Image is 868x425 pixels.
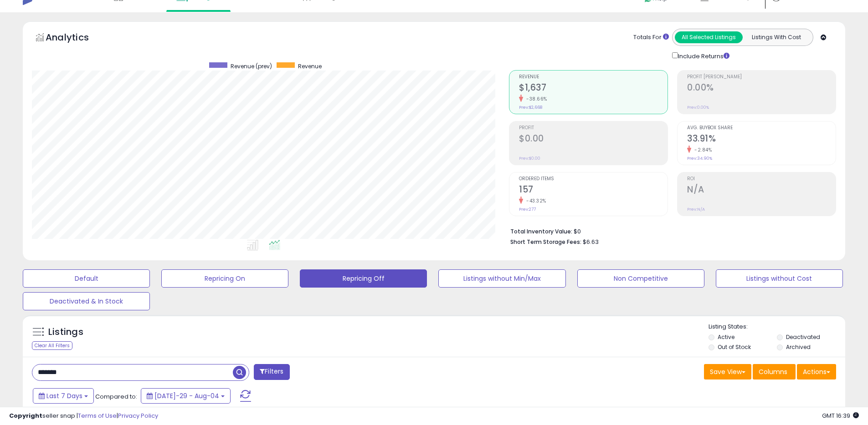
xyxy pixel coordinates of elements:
div: great Yeah not sure if you heard but walmart went on a crazy delisting spree... [40,160,168,187]
strong: Copyright [9,411,42,420]
small: -43.32% [523,197,546,204]
span: $6.63 [583,238,599,246]
div: Adam says… [7,200,175,298]
button: Filters [254,364,289,380]
button: Listings without Cost [716,269,843,288]
li: $0 [510,225,829,236]
small: -38.66% [523,96,547,102]
a: Terms of Use [78,411,117,420]
button: Listings without Min/Max [438,269,565,288]
span: Compared to: [95,392,137,401]
label: Archived [786,343,811,351]
a: Privacy Policy [118,411,158,420]
button: Repricing On [161,269,288,288]
span: Ordered Items [519,177,668,182]
div: Shaul says… [7,155,175,200]
small: Prev: N/A [687,207,705,212]
button: Non Competitive [577,269,704,288]
div: Since you don't have a lot of listings here yet, I think it's easier to just key in your mins and... [7,101,149,147]
span: ROI [687,177,836,182]
span: Revenue (prev) [231,62,272,70]
button: Repricing Off [300,269,427,288]
div: seller snap | | [9,412,158,420]
button: Deactivated & In Stock [23,292,150,310]
span: Profit [PERSON_NAME] [687,75,836,80]
div: [DATE] [7,298,175,310]
span: Revenue [298,62,322,70]
h5: Listings [48,326,83,339]
div: Support says… [7,310,175,375]
div: Include Returns [665,51,740,61]
span: Last 7 Days [46,391,82,400]
label: Active [718,333,734,341]
div: Close [160,4,176,20]
h2: 157 [519,184,668,197]
span: Avg. Buybox Share [687,126,836,131]
h2: $1,637 [519,82,668,95]
button: Columns [753,364,796,379]
button: All Selected Listings [675,31,743,43]
span: Revenue [519,75,668,80]
div: Adam says… [7,101,175,155]
small: Prev: 0.00% [687,105,709,110]
div: Thanks for the heads-up. I just got looped in by the team as well, and yeah, sounds like Walmart ... [7,200,149,291]
button: Save View [704,364,751,379]
small: Prev: $2,668 [519,105,542,110]
h2: 0.00% [687,82,836,95]
small: Prev: 277 [519,207,536,212]
label: Deactivated [786,333,820,341]
button: Last 7 Days [33,388,94,404]
button: Home [143,4,160,21]
small: -2.84% [691,147,712,153]
button: Listings With Cost [742,31,810,43]
span: Profit [519,126,668,131]
button: go back [6,4,23,21]
h5: Analytics [46,31,107,46]
div: Since you don't have a lot of listings here yet, I think it's easier to just key in your mins and... [15,106,142,142]
small: Prev: $0.00 [519,156,540,161]
b: Total Inventory Value: [510,228,572,235]
div: Totals For [633,33,669,42]
h1: Support [44,9,73,15]
h2: N/A [687,184,836,197]
label: Out of Stock [718,343,751,351]
h2: $0.00 [519,133,668,146]
span: Columns [759,367,787,376]
div: Adam says… [7,5,175,101]
div: Thanks for the heads-up. I just got looped in by the team as well, and yeah, sounds like Walmart ... [15,205,142,285]
span: [DATE]-29 - Aug-04 [154,391,219,400]
p: Listing States: [709,323,845,331]
h2: 33.91% [687,133,836,146]
div: Rate your conversation [17,320,125,331]
img: Profile image for Support [26,5,41,20]
small: Prev: 34.90% [687,156,712,161]
button: Actions [797,364,836,379]
b: Short Term Storage Fees: [510,238,581,246]
button: [DATE]-29 - Aug-04 [141,388,231,404]
div: Clear All Filters [32,341,72,350]
div: greatYeah not sure if you heard but walmart went on a crazy delisting spree... [33,155,175,192]
span: 2025-08-12 16:39 GMT [822,411,859,420]
button: Default [23,269,150,288]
